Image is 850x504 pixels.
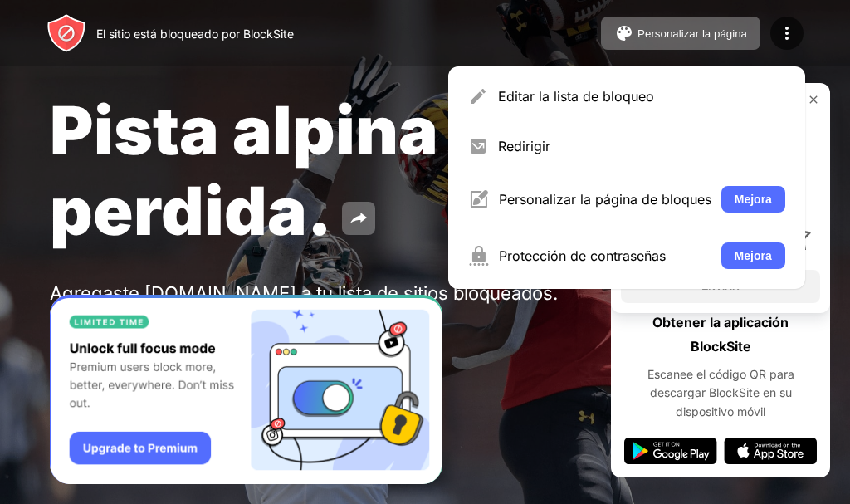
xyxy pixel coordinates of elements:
[468,246,489,266] img: menu-password.svg
[46,13,86,53] img: header-logo.svg
[50,90,438,251] font: Pista alpina perdida.
[498,138,550,154] font: Redirigir
[498,88,654,105] font: Editar la lista de bloqueo
[50,282,558,325] font: Agregaste [DOMAIN_NAME] a tu lista de sitios bloqueados. Probablemente esté allí por una razón.
[468,136,488,156] img: menu-redirect.svg
[601,17,760,50] button: Personalizar la página
[735,193,772,206] font: Mejora
[468,189,489,209] img: menu-customize.svg
[721,186,785,213] button: Mejora
[499,247,666,264] font: Protección de contraseñas
[96,27,294,41] font: El sitio está bloqueado por BlockSite
[468,86,488,106] img: menu-pencil.svg
[807,93,820,106] img: rate-us-close.svg
[499,191,711,208] font: Personalizar la página de bloques
[50,295,442,485] iframe: Banner
[735,249,772,262] font: Mejora
[777,23,797,43] img: menu-icon.svg
[349,208,369,228] img: share.svg
[637,27,747,40] font: Personalizar la página
[614,23,634,43] img: pallet.svg
[721,242,785,269] button: Mejora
